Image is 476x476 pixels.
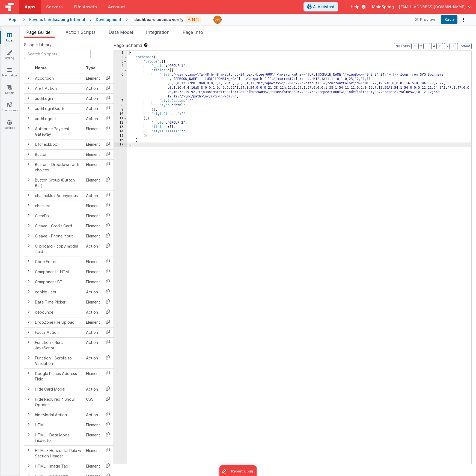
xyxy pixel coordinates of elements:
td: HTML - Horizontal Rule w Section Header [33,445,84,461]
td: Element [84,124,102,139]
td: Authorize Payment Gateway [33,124,84,139]
span: Page Builder [26,29,52,35]
td: Element [84,201,102,211]
button: 3 [425,43,430,49]
td: Component BF [33,277,84,287]
td: Element [84,317,102,327]
td: Element [84,231,102,241]
span: File Assets [74,4,97,10]
td: Element [84,221,102,231]
div: 1 [114,51,127,55]
td: Action [84,410,102,420]
td: Component - HTML [33,267,84,277]
div: 15 [114,134,127,138]
td: Action [84,384,102,394]
span: Name [35,66,47,70]
td: Element [84,277,102,287]
button: Preview [411,15,439,24]
button: Format [457,43,472,49]
td: Action [84,337,102,353]
td: channelJoinAnonymous [33,191,84,201]
td: Element [84,430,102,445]
button: 7 [451,43,456,49]
td: authLogout [33,114,84,124]
td: Alert Action [33,83,84,93]
button: 5 [438,43,443,49]
input: Search Snippets ... [24,49,91,59]
td: Focus Action [33,327,84,337]
div: 5 [114,68,127,73]
span: Snippet Library [24,42,52,47]
td: Hide Required * Show Optional [33,394,84,410]
td: Element [84,420,102,430]
td: HTML [33,420,84,430]
div: 17 [114,142,127,147]
td: cookie - set [33,287,84,297]
span: Action Scripts [66,29,96,35]
td: Function - Scrolls to Validation [33,353,84,368]
span: Integration [146,29,169,35]
td: Button [33,149,84,159]
div: 12 [114,121,127,125]
div: 9 [114,108,127,112]
td: Element [84,149,102,159]
td: bfcheckbox1 [33,139,84,149]
td: Element [84,297,102,307]
button: 6 [444,43,450,49]
button: 1 [413,43,417,49]
td: Button Group (Button Bar) [33,175,84,191]
td: Action [84,191,102,201]
div: 3 [114,59,127,64]
td: Element [84,175,102,191]
td: Date Time Picker [33,297,84,307]
td: Element [84,211,102,221]
td: checklist [33,201,84,211]
td: authLogin [33,93,84,103]
td: Cleave - Phone Input [33,231,84,241]
button: AI Assistant [304,2,338,11]
div: 16 [114,138,127,142]
td: Element [84,73,102,84]
td: authLoginOauth [33,103,84,114]
td: Action [84,353,102,368]
td: Cleave - Credit Card [33,221,84,231]
div: 2 [114,55,127,59]
td: Action [84,287,102,297]
div: V: 14.11 [186,16,201,23]
div: Development [96,17,121,22]
div: Kevens Landscaping Internal [29,17,85,22]
td: Action [84,241,102,257]
td: Element [84,368,102,384]
td: Element [84,139,102,149]
div: 13 [114,125,127,129]
div: Apps [9,17,19,22]
td: Element [84,257,102,267]
button: No Folds [394,43,412,49]
td: Accordion [33,73,84,84]
td: Action [84,114,102,124]
button: MainSpring — [EMAIL_ADDRESS][DOMAIN_NAME] [372,4,472,10]
span: Help [351,4,359,10]
button: Options [460,16,467,23]
td: Google Places Address Field [33,368,84,384]
td: Element [84,159,102,175]
td: Element [84,445,102,461]
td: Hide Card Modal [33,384,84,394]
td: Action [84,93,102,103]
td: Action [84,307,102,317]
td: DropZone File Upload [33,317,84,327]
span: Page Schema [114,42,142,49]
div: 7 [114,99,127,103]
div: 11 [114,116,127,121]
div: 8 [114,103,127,108]
span: [EMAIL_ADDRESS][DOMAIN_NAME] [399,4,466,10]
div: 6 [114,73,127,99]
span: Apps [25,4,35,10]
button: Save [441,15,457,24]
td: CSS [84,394,102,410]
td: Element [84,461,102,471]
td: Action [84,103,102,114]
button: 4 [431,43,437,49]
span: AI Assistant [313,4,335,10]
td: Action [84,327,102,337]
